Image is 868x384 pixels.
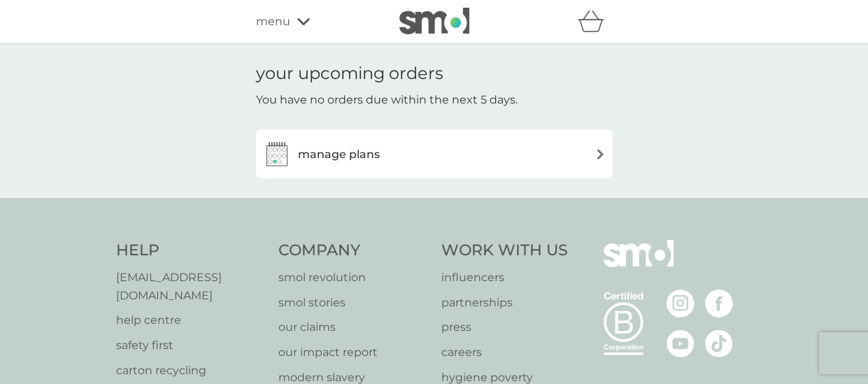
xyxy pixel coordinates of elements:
[441,294,568,312] a: partnerships
[256,64,443,84] h1: your upcoming orders
[667,329,695,357] img: visit the smol Youtube page
[578,8,613,36] div: basket
[298,145,380,164] h3: manage plans
[441,318,568,336] a: press
[256,91,518,109] p: You have no orders due within the next 5 days.
[441,269,568,287] a: influencers
[278,343,427,362] a: our impact report
[441,343,568,362] a: careers
[667,290,695,318] img: visit the smol Instagram page
[116,311,265,329] a: help centre
[441,240,568,262] h4: Work With Us
[278,240,427,262] h4: Company
[705,329,733,357] img: visit the smol Tiktok page
[278,294,427,312] a: smol stories
[595,149,606,159] img: arrow right
[256,13,290,31] span: menu
[705,290,733,318] img: visit the smol Facebook page
[116,269,265,304] a: [EMAIL_ADDRESS][DOMAIN_NAME]
[399,8,469,34] img: smol
[116,240,265,262] h4: Help
[278,269,427,287] a: smol revolution
[116,336,265,355] a: safety first
[116,362,265,380] a: carton recycling
[604,240,674,287] img: smol
[278,318,427,336] a: our claims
